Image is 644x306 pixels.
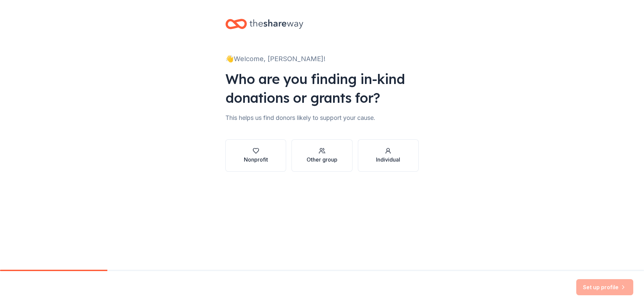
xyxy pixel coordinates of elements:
div: Other group [307,156,337,164]
button: Other group [291,139,352,172]
div: 👋 Welcome, [PERSON_NAME]! [225,53,419,64]
div: This helps us find donors likely to support your cause. [225,113,419,123]
button: Individual [358,139,419,172]
div: Who are you finding in-kind donations or grants for? [225,70,419,107]
div: Individual [376,156,400,164]
button: Nonprofit [225,139,286,172]
div: Nonprofit [244,156,268,164]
